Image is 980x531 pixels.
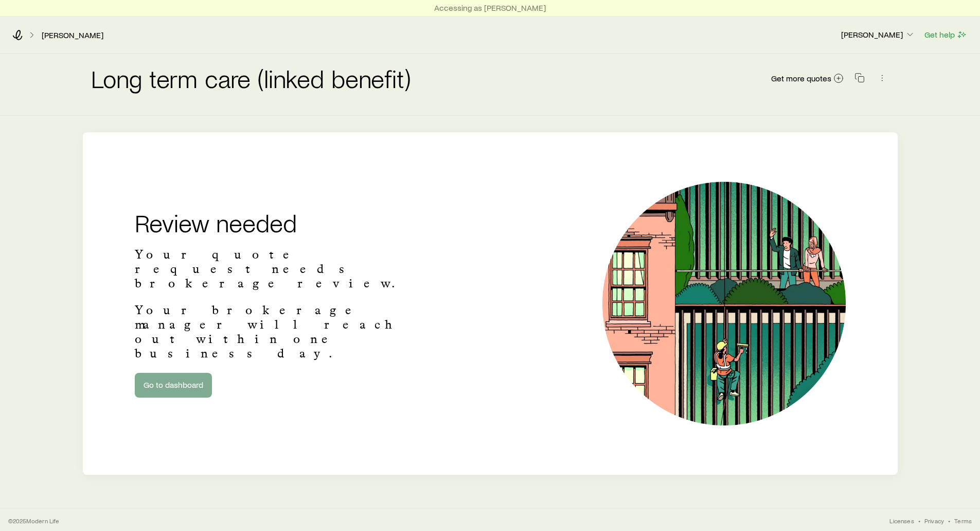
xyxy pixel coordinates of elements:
[8,517,60,525] p: © 2025 Modern Life
[771,74,831,82] span: Get more quotes
[602,182,846,425] img: Illustration of a window cleaner.
[841,29,916,41] button: [PERSON_NAME]
[841,29,915,40] p: [PERSON_NAME]
[889,517,914,525] a: Licenses
[41,30,104,40] a: [PERSON_NAME]
[135,373,212,398] a: Go to dashboard
[135,210,430,235] h2: Review needed
[434,3,546,13] p: Accessing as [PERSON_NAME]
[918,517,920,525] span: •
[954,517,972,525] a: Terms
[771,73,844,84] a: Get more quotes
[91,66,411,91] h2: Long term care (linked benefit)
[948,517,950,525] span: •
[135,303,430,361] p: Your brokerage manager will reach out within one business day.
[924,517,944,525] a: Privacy
[135,247,430,290] p: Your quote request needs brokerage review.
[924,29,968,41] button: Get help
